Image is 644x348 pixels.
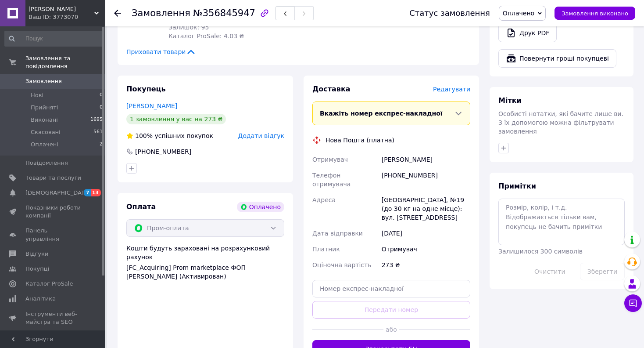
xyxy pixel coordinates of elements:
span: Дата відправки [312,230,363,237]
span: Повідомлення [25,159,68,167]
input: Номер експрес-накладної [312,280,470,297]
span: Телефон отримувача [312,172,351,188]
button: Повернути гроші покупцеві [498,49,616,68]
span: Оціночна вартість [312,261,371,268]
span: Прийняті [31,104,58,112]
span: Оплачені [31,141,58,149]
span: Вкажіть номер експрес-накладної [320,110,443,117]
span: 0 [100,91,103,99]
span: 2 [100,141,103,149]
span: №356845947 [193,8,255,18]
button: Замовлення виконано [555,7,635,20]
div: [PERSON_NAME] [380,152,472,167]
div: Оплачено [237,202,284,212]
span: Панель управління [25,227,81,243]
span: Каталог ProSale: 4.03 ₴ [168,33,244,40]
div: успішних покупок [126,131,213,140]
div: [FC_Acquiring] Prom marketplace ФОП [PERSON_NAME] (Активирован) [126,263,284,281]
span: Покупці [25,265,49,273]
span: Оплата [126,203,156,211]
span: 561 [93,128,103,136]
span: Замовлення [25,77,62,85]
span: Отримувач [312,156,348,163]
span: [DEMOGRAPHIC_DATA] [25,189,90,197]
span: Примітки [498,182,536,190]
span: Замовлення виконано [562,10,628,17]
button: Чат з покупцем [624,294,642,312]
span: Товари та послуги [25,174,81,182]
span: Адреса [312,196,336,203]
span: Замовлення [132,8,190,18]
span: або [383,325,399,334]
div: [GEOGRAPHIC_DATA], №19 (до 30 кг на одне місце): вул. [STREET_ADDRESS] [380,192,472,225]
span: Покупець [126,85,166,93]
span: Редагувати [433,86,470,93]
span: Залишок: 95 [168,24,209,31]
span: Доставка [312,85,351,93]
span: Додати відгук [238,132,284,139]
div: [PHONE_NUMBER] [134,147,192,156]
span: Скасовані [31,128,61,136]
div: Нова Пошта (платна) [323,136,397,145]
span: Виконані [31,116,58,124]
a: [PERSON_NAME] [126,102,177,109]
span: Оплачено [503,10,534,17]
span: Замовлення та повідомлення [25,54,105,70]
div: [DATE] [380,225,472,241]
div: Повернутися назад [114,9,121,18]
span: Аеро Бум [29,5,94,13]
div: Кошти будуть зараховані на розрахунковий рахунок [126,244,284,281]
span: Особисті нотатки, які бачите лише ви. З їх допомогою можна фільтрувати замовлення [498,110,623,135]
div: 1 замовлення у вас на 273 ₴ [126,114,226,124]
span: Приховати товари [126,47,196,56]
span: Показники роботи компанії [25,204,81,220]
span: Платник [312,246,340,253]
span: Аналітика [25,295,56,303]
span: 13 [91,189,101,196]
span: Каталог ProSale [25,280,73,288]
div: Статус замовлення [409,9,490,18]
span: Залишилося 300 символів [498,248,583,255]
div: [PHONE_NUMBER] [380,167,472,192]
div: Отримувач [380,241,472,257]
span: Нові [31,91,43,99]
div: Ваш ID: 3773070 [29,13,105,21]
a: Друк PDF [498,24,557,42]
span: Інструменти веб-майстра та SEO [25,310,81,326]
span: Відгуки [25,250,48,258]
span: 1695 [90,116,103,124]
span: Мітки [498,96,522,105]
span: 0 [100,104,103,112]
span: 100% [135,132,153,139]
input: Пошук [4,31,104,47]
span: 7 [84,189,91,196]
div: 273 ₴ [380,257,472,273]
